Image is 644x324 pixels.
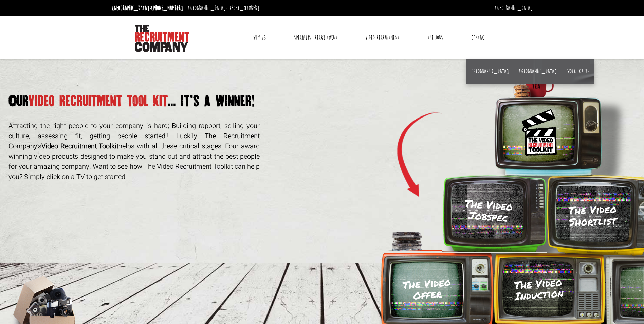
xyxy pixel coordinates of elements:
[402,276,452,302] h3: The Video Offer
[227,4,259,12] a: [PHONE_NUMBER]
[8,121,260,182] p: Attracting the right people to your company is hard; Building rapport, selling your culture, asse...
[514,276,564,302] h3: The Video Induction
[110,3,185,14] li: [GEOGRAPHIC_DATA]:
[442,72,644,174] img: tv-blue.png
[554,203,631,228] h3: The Video Shortlist
[567,68,589,75] a: Work for us
[422,29,448,46] a: The Jobs
[248,29,271,46] a: Why Us
[519,68,557,75] a: [GEOGRAPHIC_DATA]
[289,29,343,46] a: Specialist Recruitment
[464,198,513,224] h3: The Video Jobspec
[547,174,644,253] img: tv-yellow-bright.png
[360,29,404,46] a: Video Recruitment
[466,29,491,46] a: Contact
[135,25,189,52] img: The Recruitment Company
[151,4,183,12] a: [PHONE_NUMBER]
[442,174,547,252] img: TV-Green.png
[41,141,118,151] strong: Video Recruitment Toolkit
[186,3,261,14] li: [GEOGRAPHIC_DATA]:
[519,107,559,158] img: Toolkit_Logo.svg
[8,95,365,107] h1: video recruitment tool kit
[495,4,533,12] a: [GEOGRAPHIC_DATA]
[8,93,29,109] span: Our
[471,68,509,75] a: [GEOGRAPHIC_DATA]
[168,93,255,109] span: ... it’s a winner!
[379,72,442,251] img: Arrow.png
